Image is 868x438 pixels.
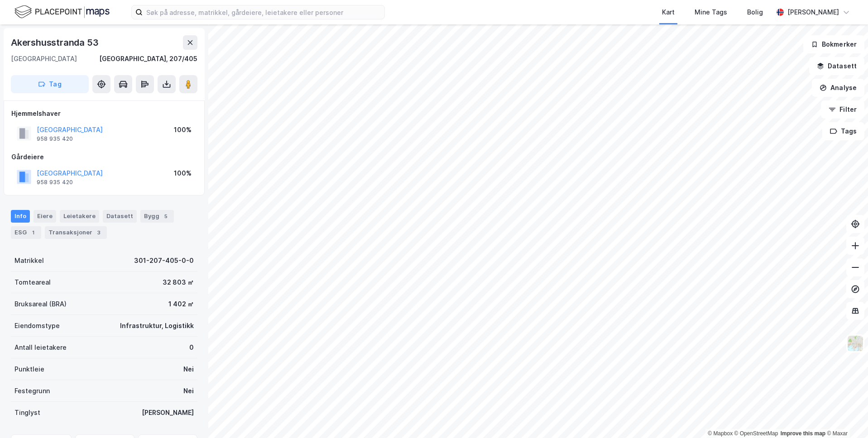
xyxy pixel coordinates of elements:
div: Gårdeiere [11,152,197,162]
div: Bygg [140,210,174,223]
div: Antall leietakere [14,342,67,353]
button: Tag [11,75,89,93]
div: Eiendomstype [14,320,60,331]
div: 301-207-405-0-0 [134,255,194,266]
div: 1 [29,228,38,237]
button: Tags [822,122,864,140]
button: Analyse [812,79,864,97]
div: ESG [11,226,41,239]
div: Infrastruktur, Logistikk [120,320,194,331]
div: 32 803 ㎡ [163,277,194,288]
div: Nei [183,386,194,396]
div: 958 935 420 [37,179,73,186]
div: Bruksareal (BRA) [14,299,67,309]
div: [PERSON_NAME] [787,7,839,18]
button: Filter [821,100,864,119]
button: Datasett [809,57,864,75]
div: Matrikkel [14,255,44,266]
div: Info [11,210,30,223]
a: Mapbox [708,430,733,437]
div: [GEOGRAPHIC_DATA], 207/405 [99,53,197,64]
div: 1 402 ㎡ [168,299,194,309]
div: Punktleie [14,364,44,375]
div: 0 [189,342,194,353]
div: Bolig [747,7,763,18]
div: Tinglyst [14,407,40,418]
div: Transaksjoner [45,226,107,239]
div: Akershusstranda 53 [11,35,100,50]
div: 100% [174,124,192,135]
a: OpenStreetMap [734,430,778,437]
div: Leietakere [60,210,99,223]
div: 3 [94,228,103,237]
div: [PERSON_NAME] [142,407,194,418]
iframe: Chat Widget [823,395,868,438]
img: Z [847,335,864,352]
a: Improve this map [781,430,825,437]
button: Bokmerker [803,35,864,53]
div: Mine Tags [695,7,727,18]
div: Eiere [34,210,56,223]
div: 100% [174,168,192,179]
div: Nei [183,364,194,375]
div: Kart [662,7,675,18]
div: 5 [161,212,170,221]
div: Kontrollprogram for chat [823,395,868,438]
input: Søk på adresse, matrikkel, gårdeiere, leietakere eller personer [143,5,384,19]
div: Tomteareal [14,277,51,288]
div: Datasett [103,210,137,223]
div: 958 935 420 [37,135,73,143]
div: Festegrunn [14,386,50,396]
div: [GEOGRAPHIC_DATA] [11,53,77,64]
img: logo.f888ab2527a4732fd821a326f86c7f29.svg [14,4,110,20]
div: Hjemmelshaver [11,108,197,119]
